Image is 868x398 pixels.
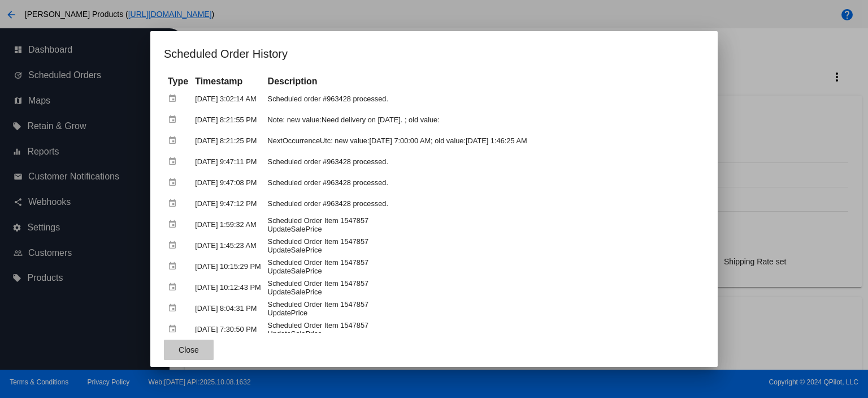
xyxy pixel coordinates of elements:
td: Scheduled order #963428 processed. [265,173,703,192]
span: Close [179,345,199,354]
td: Scheduled order #963428 processed. [265,194,703,213]
mat-icon: event [168,216,181,233]
td: Note: new value:Need delivery on [DATE]. ; old value: [265,110,703,130]
mat-icon: event [168,174,181,191]
td: Scheduled order #963428 processed. [265,152,703,172]
mat-icon: event [168,299,181,317]
td: [DATE] 8:21:55 PM [192,110,263,130]
th: Type [165,75,191,88]
mat-icon: event [168,90,181,108]
td: [DATE] 10:15:29 PM [192,256,263,276]
td: Scheduled Order Item 1547857 UpdateSalePrice [265,319,703,339]
mat-icon: event [168,132,181,149]
td: [DATE] 8:21:25 PM [192,131,263,151]
mat-icon: event [168,237,181,254]
td: [DATE] 3:02:14 AM [192,89,263,109]
mat-icon: event [168,111,181,129]
td: [DATE] 1:45:23 AM [192,236,263,255]
h1: Scheduled Order History [164,45,704,63]
td: Scheduled Order Item 1547857 UpdateSalePrice [265,277,703,297]
td: Scheduled Order Item 1547857 UpdateSalePrice [265,236,703,255]
td: Scheduled Order Item 1547857 UpdatePrice [265,298,703,318]
th: Description [265,75,703,88]
td: Scheduled order #963428 processed. [265,89,703,109]
td: [DATE] 9:47:12 PM [192,194,263,213]
td: Scheduled Order Item 1547857 UpdateSalePrice [265,215,703,234]
mat-icon: event [168,320,181,338]
mat-icon: event [168,153,181,170]
button: Close dialog [164,340,214,360]
td: Scheduled Order Item 1547857 UpdateSalePrice [265,256,703,276]
th: Timestamp [192,75,263,88]
mat-icon: event [168,195,181,212]
td: [DATE] 10:12:43 PM [192,277,263,297]
td: [DATE] 8:04:31 PM [192,298,263,318]
td: [DATE] 1:59:32 AM [192,215,263,234]
td: [DATE] 7:30:50 PM [192,319,263,339]
td: [DATE] 9:47:11 PM [192,152,263,172]
td: NextOccurrenceUtc: new value:[DATE] 7:00:00 AM; old value:[DATE] 1:46:25 AM [265,131,703,151]
mat-icon: event [168,279,181,296]
mat-icon: event [168,258,181,275]
td: [DATE] 9:47:08 PM [192,173,263,192]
